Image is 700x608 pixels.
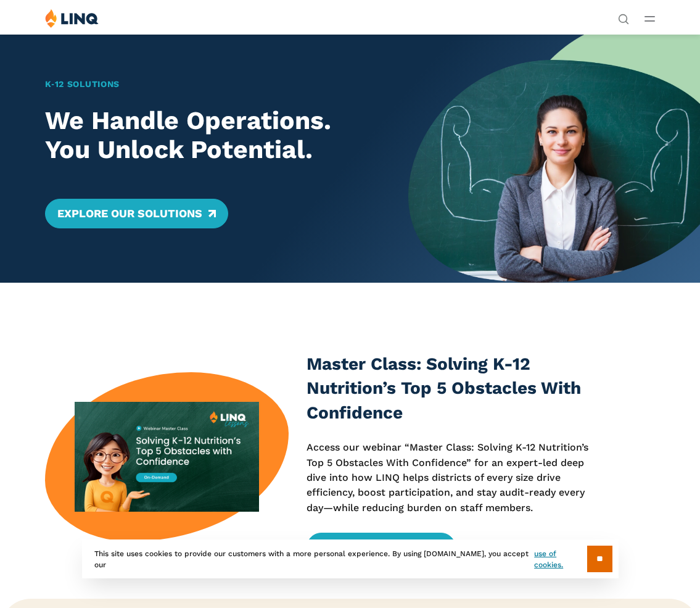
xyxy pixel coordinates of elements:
button: Open Main Menu [644,12,655,25]
a: Explore Our Solutions [45,199,228,228]
a: use of cookies. [534,548,587,570]
a: Access the Webinar [307,533,455,562]
nav: Utility Navigation [618,9,629,23]
img: Home Banner [408,34,700,283]
h3: Master Class: Solving K-12 Nutrition’s Top 5 Obstacles With Confidence [307,352,603,425]
h1: K‑12 Solutions [45,78,380,91]
button: Open Search Bar [618,12,629,23]
div: This site uses cookies to provide our customers with a more personal experience. By using [DOMAIN... [82,539,619,578]
p: Access our webinar “Master Class: Solving K-12 Nutrition’s Top 5 Obstacles With Confidence” for a... [307,440,603,515]
h2: We Handle Operations. You Unlock Potential. [45,106,380,164]
img: LINQ | K‑12 Software [45,9,99,28]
